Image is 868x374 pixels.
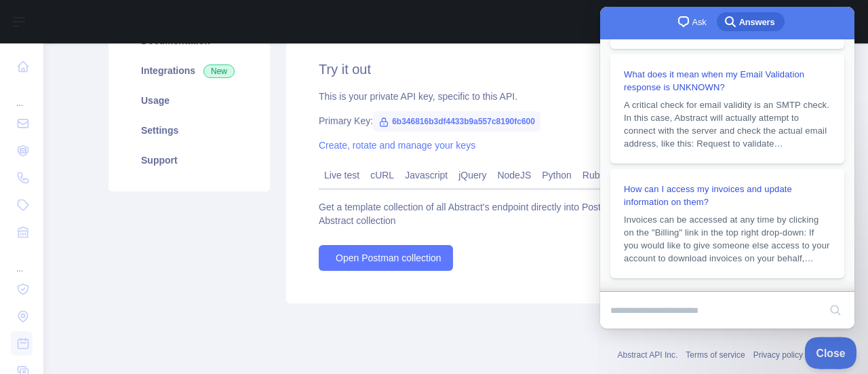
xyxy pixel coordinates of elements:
a: Javascript [399,164,453,186]
span: 6b346816b3df4433b9a557c8190fc600 [373,111,540,132]
div: This is your private API key, specific to this API. [319,90,770,103]
span: New [203,64,235,78]
a: Settings [125,115,254,145]
a: jQuery [453,164,492,186]
a: Ruby [577,164,610,186]
a: NodeJS [492,164,536,186]
a: Terms of service [686,350,745,360]
iframe: Help Scout Beacon - Live Chat, Contact Form, and Knowledge Base [600,7,854,329]
a: Abstract API Inc. [618,350,678,360]
a: Privacy policy [753,350,803,360]
a: Open Postman collection [319,245,453,271]
a: Usage [125,86,254,115]
a: cURL [365,164,399,186]
a: Support [125,145,254,175]
a: Live test [319,164,365,186]
h2: Try it out [319,60,770,79]
a: Python [536,164,577,186]
iframe: Help Scout Beacon - Close [805,337,858,369]
div: Primary Key: [319,114,770,128]
a: Integrations New [125,56,254,86]
div: ... [11,81,33,109]
span: Open Postman collection [336,251,441,265]
a: Create, rotate and manage your keys [319,140,475,151]
div: Get a template collection of all Abstract's endpoint directly into Postman. Click the button belo... [319,200,770,227]
div: ... [11,247,33,274]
